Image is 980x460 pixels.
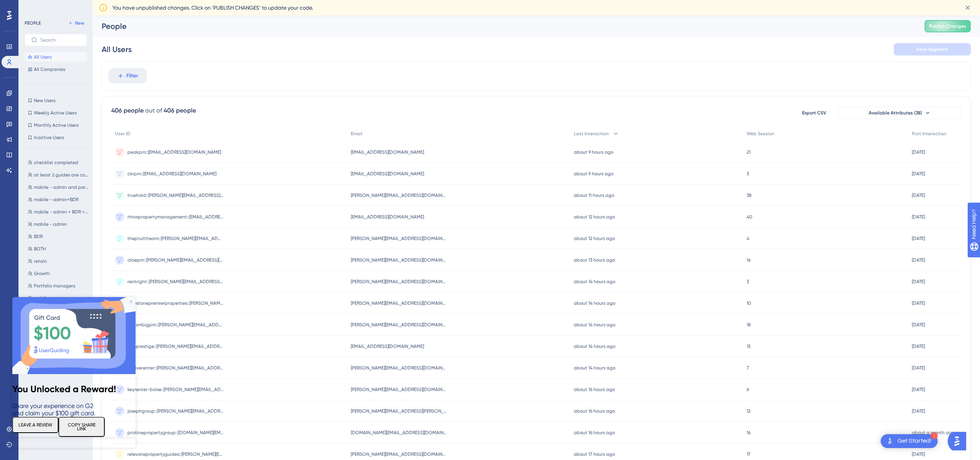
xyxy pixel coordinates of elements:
[574,344,615,349] time: about 14 hours ago
[747,279,749,285] span: 3
[925,20,971,32] button: Publish Changes
[747,171,749,177] span: 3
[948,430,971,453] iframe: UserGuiding AI Assistant Launcher
[912,387,925,392] time: [DATE]
[108,68,147,84] button: Filter
[747,322,751,328] span: 18
[351,235,447,242] span: [PERSON_NAME][EMAIL_ADDRESS][DOMAIN_NAME]
[25,244,92,254] button: BOTH
[127,192,224,198] span: truehold::[PERSON_NAME][EMAIL_ADDRESS][DOMAIN_NAME]
[126,71,138,81] span: Filter
[912,214,925,220] time: [DATE]
[34,258,47,264] span: retain
[838,107,961,119] button: Available Attributes (38)
[25,269,92,278] button: Growth
[869,110,922,116] span: Available Attributes (38)
[351,386,447,393] span: [PERSON_NAME][EMAIL_ADDRESS][DOMAIN_NAME]
[574,452,615,457] time: about 17 hours ago
[127,257,224,263] span: aloepm::[PERSON_NAME][EMAIL_ADDRESS][DOMAIN_NAME]
[25,20,41,26] div: PEOPLE
[351,300,447,306] span: [PERSON_NAME][EMAIL_ADDRESS][DOMAIN_NAME]
[351,192,447,198] span: [PERSON_NAME][EMAIL_ADDRESS][DOMAIN_NAME]
[127,214,224,220] span: rhinopropertymanagement::[EMAIL_ADDRESS][DOMAIN_NAME]
[747,365,749,371] span: 7
[127,343,224,349] span: rpmprestige::[PERSON_NAME][EMAIL_ADDRESS][DOMAIN_NAME]
[25,158,92,167] button: checklist completed
[34,184,89,190] span: mobile - admin and portfolio M
[34,134,64,141] span: Inactive Users
[127,451,224,457] span: relevatepropertyguides::[PERSON_NAME][EMAIL_ADDRESS][DOMAIN_NAME]
[127,235,224,242] span: thepruittteam::[PERSON_NAME][EMAIL_ADDRESS][DOMAIN_NAME]
[916,46,948,52] span: Save Segment
[25,195,92,204] button: mobile - admin+BDR
[25,220,92,229] button: mobile - admin
[127,279,224,285] span: rentright::[PERSON_NAME][EMAIL_ADDRESS][DOMAIN_NAME]
[802,110,826,116] span: Export CSV
[127,408,224,414] span: josephgroup::[PERSON_NAME][EMAIL_ADDRESS][PERSON_NAME][DOMAIN_NAME]
[351,365,447,371] span: [PERSON_NAME][EMAIL_ADDRESS][DOMAIN_NAME]
[34,233,43,240] span: BDR
[127,149,221,155] span: peakpm::[EMAIL_ADDRESS][DOMAIN_NAME]
[898,437,931,445] div: Get Started!
[351,408,447,414] span: [PERSON_NAME][EMAIL_ADDRESS][PERSON_NAME][DOMAIN_NAME]
[351,214,424,220] span: [EMAIL_ADDRESS][DOMAIN_NAME]
[25,133,87,142] button: Inactive Users
[747,235,749,242] span: 4
[747,149,750,155] span: 21
[912,365,925,371] time: [DATE]
[34,172,89,178] span: at least 2 guides are completed
[34,54,52,60] span: All Users
[912,301,925,306] time: [DATE]
[351,322,447,328] span: [PERSON_NAME][EMAIL_ADDRESS][DOMAIN_NAME]
[912,236,925,241] time: [DATE]
[747,430,750,436] span: 16
[912,257,925,263] time: [DATE]
[351,343,424,349] span: [EMAIL_ADDRESS][DOMAIN_NAME]
[574,193,614,198] time: about 11 hours ago
[102,21,905,32] div: People
[747,343,751,349] span: 15
[574,387,615,392] time: about 16 hours ago
[25,207,92,217] button: mobile - admin + BDR + PM
[127,386,224,393] span: keyrenter-boise::[PERSON_NAME][EMAIL_ADDRESS][DOMAIN_NAME]
[747,214,752,220] span: 40
[912,430,955,435] time: about a month ago
[747,451,750,457] span: 17
[25,170,92,180] button: at least 2 guides are completed
[351,171,424,177] span: [EMAIL_ADDRESS][DOMAIN_NAME]
[912,322,925,327] time: [DATE]
[747,131,774,137] span: Web Session
[912,344,925,349] time: [DATE]
[34,66,65,72] span: All Companies
[574,149,613,155] time: about 9 hours ago
[25,183,92,192] button: mobile - admin and portfolio M
[574,408,615,414] time: about 16 hours ago
[34,270,50,277] span: Growth
[46,120,92,140] button: COPY SHARE LINK
[102,44,132,55] div: All Users
[931,432,938,439] div: 1
[127,171,216,177] span: ckrpm::[EMAIL_ADDRESS][DOMAIN_NAME]
[574,365,615,371] time: about 14 hours ago
[34,246,46,252] span: BOTH
[34,295,60,301] span: mobile users
[912,149,925,155] time: [DATE]
[34,110,77,116] span: Weekly Active Users
[351,149,424,155] span: [EMAIL_ADDRESS][DOMAIN_NAME]
[25,65,87,74] button: All Companies
[574,236,615,241] time: about 12 hours ago
[885,436,895,446] img: launcher-image-alternative-text
[34,283,75,289] span: Portfolio managers
[747,257,750,263] span: 16
[127,430,224,436] span: pristinepropertygroup::[DOMAIN_NAME][EMAIL_ADDRESS][DOMAIN_NAME]
[164,106,196,115] div: 406 people
[75,20,84,26] span: New
[795,107,833,119] button: Export CSV
[40,37,80,43] input: Search
[112,3,313,12] span: You have unpublished changes. Click on ‘PUBLISH CHANGES’ to update your code.
[574,301,615,306] time: about 14 hours ago
[25,257,92,266] button: retain
[34,196,79,203] span: mobile - admin+BDR
[351,430,447,436] span: [DOMAIN_NAME][EMAIL_ADDRESS][DOMAIN_NAME]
